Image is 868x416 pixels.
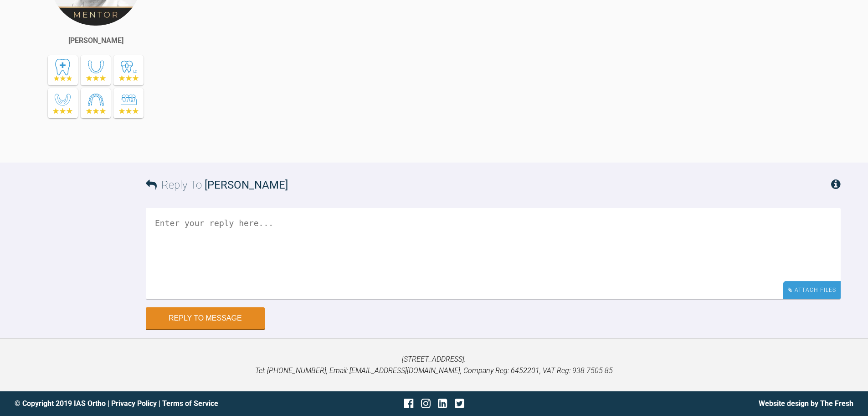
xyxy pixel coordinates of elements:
div: [PERSON_NAME] [68,35,123,47]
a: Terms of Service [162,399,218,408]
a: Privacy Policy [111,399,157,408]
a: Website design by The Fresh [759,399,853,408]
h3: Reply To [146,176,288,194]
span: [PERSON_NAME] [205,179,288,191]
div: Attach Files [783,281,841,299]
button: Reply to Message [146,307,265,329]
div: © Copyright 2019 IAS Ortho | | [15,398,294,410]
p: [STREET_ADDRESS]. Tel: [PHONE_NUMBER], Email: [EMAIL_ADDRESS][DOMAIN_NAME], Company Reg: 6452201,... [15,353,853,377]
